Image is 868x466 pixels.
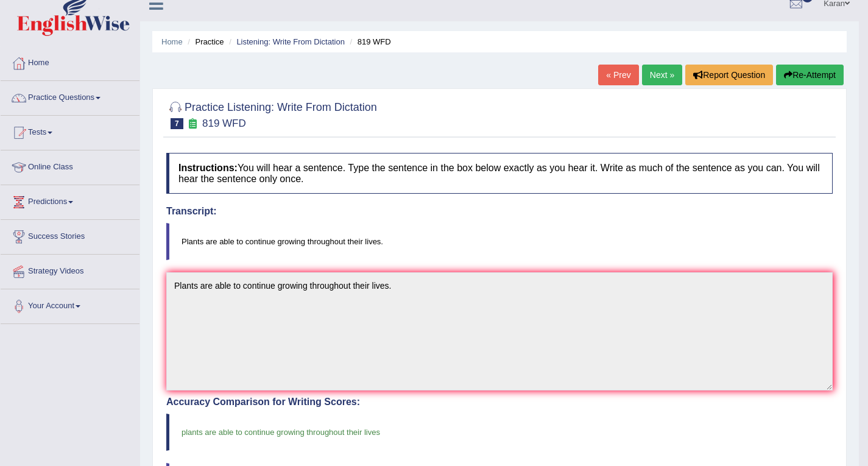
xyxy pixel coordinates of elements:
[171,118,183,129] span: 7
[166,397,833,408] h4: Accuracy Comparison for Writing Scores:
[178,163,238,173] b: Instructions:
[182,428,380,437] span: plants are able to continue growing throughout their lives
[685,65,773,85] button: Report Question
[166,206,833,217] h4: Transcript:
[347,36,391,48] li: 819 WFD
[1,255,139,285] a: Strategy Videos
[166,99,377,129] h2: Practice Listening: Write From Dictation
[1,289,139,320] a: Your Account
[161,37,183,46] a: Home
[185,36,224,48] li: Practice
[598,65,638,85] a: « Prev
[1,150,139,181] a: Online Class
[236,37,345,46] a: Listening: Write From Dictation
[1,185,139,216] a: Predictions
[166,153,833,194] h4: You will hear a sentence. Type the sentence in the box below exactly as you hear it. Write as muc...
[166,223,833,260] blockquote: Plants are able to continue growing throughout their lives.
[1,116,139,146] a: Tests
[186,118,199,130] small: Exam occurring question
[1,46,139,77] a: Home
[1,81,139,111] a: Practice Questions
[776,65,844,85] button: Re-Attempt
[642,65,682,85] a: Next »
[202,118,246,129] small: 819 WFD
[1,220,139,250] a: Success Stories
